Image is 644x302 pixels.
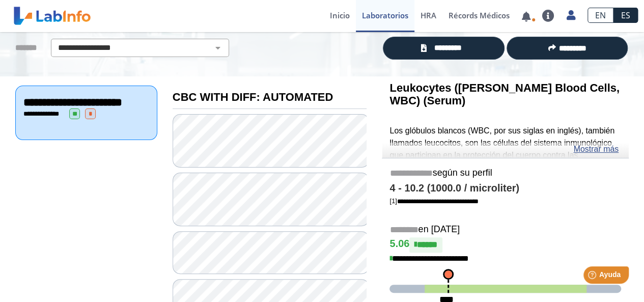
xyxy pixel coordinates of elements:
[389,197,478,205] a: [1]
[613,8,638,23] a: ES
[173,91,333,103] b: CBC WITH DIFF: AUTOMATED
[389,237,621,253] h4: 5.06
[389,182,621,195] h4: 4 - 10.2 (1000.0 / microliter)
[553,262,633,291] iframe: Help widget launcher
[389,224,621,236] h5: en [DATE]
[573,143,619,155] a: Mostrar más
[587,8,613,23] a: EN
[389,81,619,107] b: Leukocytes ([PERSON_NAME] Blood Cells, WBC) (Serum)
[389,168,621,179] h5: según su perfil
[421,10,436,20] span: HRA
